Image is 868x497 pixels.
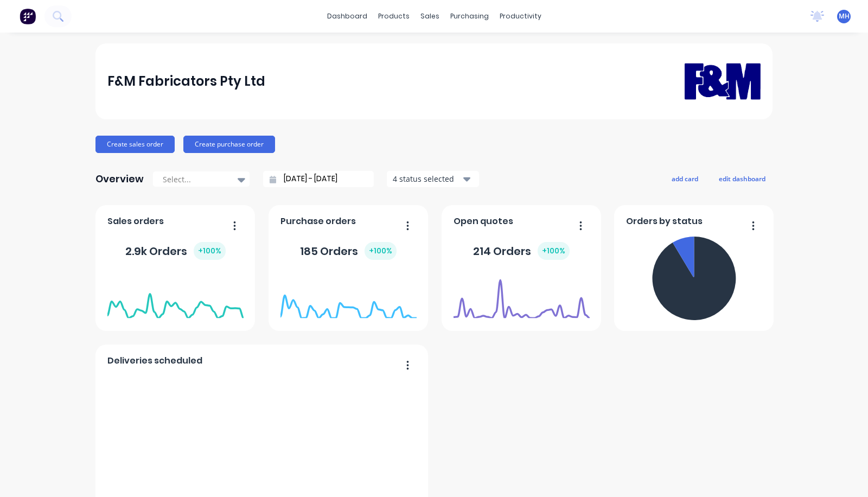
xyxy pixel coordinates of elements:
[665,171,705,186] button: add card
[280,215,356,228] span: Purchase orders
[365,242,397,260] div: + 100 %
[626,215,703,228] span: Orders by status
[685,47,761,115] img: F&M Fabricators Pty Ltd
[95,136,175,153] button: Create sales order
[445,8,494,24] div: purchasing
[107,71,265,92] div: F&M Fabricators Pty Ltd
[107,215,164,228] span: Sales orders
[300,242,397,260] div: 185 Orders
[95,168,144,190] div: Overview
[373,8,415,24] div: products
[494,8,547,24] div: productivity
[125,242,226,260] div: 2.9k Orders
[322,8,373,24] a: dashboard
[194,242,226,260] div: + 100 %
[107,354,202,367] span: Deliveries scheduled
[415,8,445,24] div: sales
[712,171,773,186] button: edit dashboard
[454,215,513,228] span: Open quotes
[20,8,36,24] img: Factory
[473,242,570,260] div: 214 Orders
[538,242,570,260] div: + 100 %
[183,136,275,153] button: Create purchase order
[387,171,479,187] button: 4 status selected
[393,173,461,184] div: 4 status selected
[839,11,850,21] span: MH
